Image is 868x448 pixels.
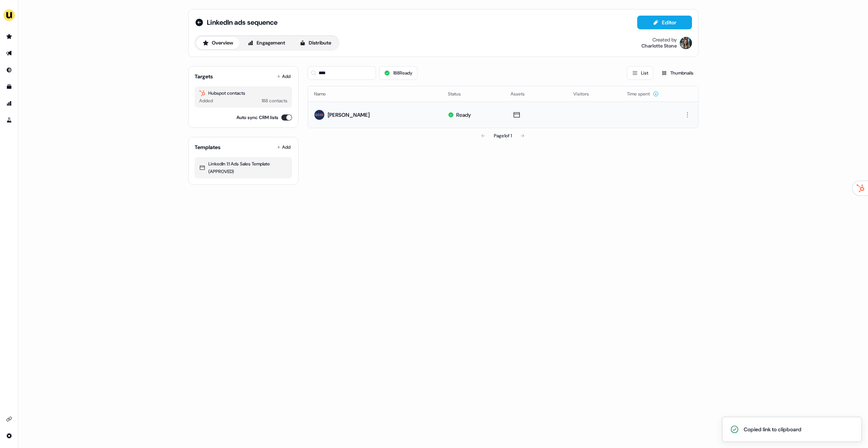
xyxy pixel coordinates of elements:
a: Go to experiments [3,114,15,126]
a: Go to integrations [3,413,15,425]
div: Ready [456,111,471,119]
div: Hubspot contacts [199,89,287,97]
button: Editor [637,16,692,29]
a: Go to outbound experience [3,47,15,59]
button: Engagement [241,37,292,49]
div: Copied link to clipboard [744,426,801,433]
button: Overview [196,37,240,49]
a: Go to attribution [3,97,15,110]
button: List [627,66,653,80]
button: Add [275,142,292,153]
th: Assets [505,86,567,102]
div: Page 1 of 1 [494,132,512,140]
div: LinkedIn 1:1 Ads Sales Template (APPROVED) [199,160,287,175]
a: Editor [637,19,692,27]
button: Status [448,87,470,101]
a: Go to Inbound [3,64,15,76]
button: Distribute [293,37,338,49]
button: Thumbnails [656,66,698,80]
button: Time spent [627,87,659,101]
button: Visitors [573,87,598,101]
div: Added [199,97,213,105]
a: Go to prospects [3,30,15,43]
div: Created by [652,37,677,43]
div: Charlotte Stone [641,43,677,49]
img: Charlotte [680,37,692,49]
div: Templates [195,143,221,151]
button: 188Ready [379,66,417,80]
span: LinkedIn ads sequence [207,18,278,27]
a: Go to templates [3,81,15,93]
button: Name [314,87,335,101]
button: Add [275,71,292,82]
div: Targets [195,73,213,80]
div: [PERSON_NAME] [328,111,370,119]
label: Auto sync CRM lists [236,114,278,121]
a: Go to integrations [3,430,15,442]
div: 188 contacts [262,97,287,105]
